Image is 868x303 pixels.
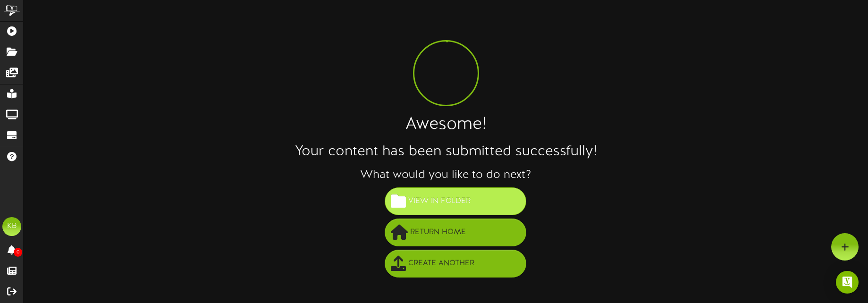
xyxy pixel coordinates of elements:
h1: Awesome! [24,116,868,135]
span: 0 [14,248,22,257]
span: Return Home [408,225,468,240]
button: Return Home [385,219,526,246]
div: KB [2,217,21,236]
button: View in Folder [385,187,526,215]
div: Open Intercom Messenger [836,271,859,294]
h2: Your content has been submitted successfully! [24,144,868,160]
span: Create Another [406,256,477,271]
button: Create Another [385,250,526,278]
span: View in Folder [406,194,473,209]
h3: What would you like to do next? [24,169,868,181]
